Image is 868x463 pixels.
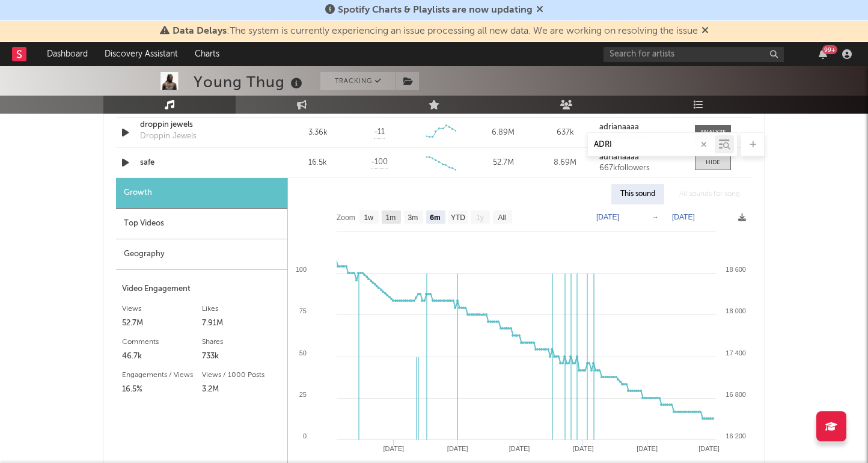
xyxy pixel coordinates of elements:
[38,42,96,66] a: Dashboard
[599,123,683,132] a: adrianaaaa
[599,153,683,162] a: adrianaaaa
[573,445,594,452] text: [DATE]
[299,307,307,314] text: 75
[290,127,346,139] div: 3.36k
[386,213,396,222] text: 1m
[202,302,282,316] div: Likes
[337,213,355,222] text: Zoom
[338,5,533,15] span: Spotify Charts & Playlists are now updating
[299,391,307,398] text: 25
[637,445,658,452] text: [DATE]
[202,316,282,331] div: 7.91M
[537,157,593,169] div: 8.69M
[430,213,440,222] text: 6m
[122,282,281,296] div: Video Engagement
[604,47,784,62] input: Search for artists
[173,26,227,36] span: Data Delays
[140,119,266,131] a: droppin jewels
[296,266,307,273] text: 100
[498,213,506,222] text: All
[726,391,746,398] text: 16 800
[116,239,287,270] div: Geography
[186,42,228,66] a: Charts
[726,349,746,357] text: 17 400
[475,157,531,169] div: 52.7M
[451,213,465,222] text: YTD
[588,140,715,150] input: Search by song name or URL
[202,335,282,349] div: Shares
[122,335,202,349] div: Comments
[611,184,664,204] div: This sound
[122,349,202,364] div: 46.7k
[447,445,468,452] text: [DATE]
[122,302,202,316] div: Views
[726,307,746,314] text: 18 000
[476,213,484,222] text: 1y
[116,178,287,209] div: Growth
[670,184,749,204] div: All sounds for song
[672,213,695,221] text: [DATE]
[299,349,307,357] text: 50
[698,445,720,452] text: [DATE]
[194,72,305,92] div: Young Thug
[96,42,186,66] a: Discovery Assistant
[536,5,543,15] span: Dismiss
[371,156,388,168] span: -100
[726,432,746,440] text: 16 200
[303,432,307,440] text: 0
[509,445,530,452] text: [DATE]
[537,127,593,139] div: 637k
[140,130,197,143] div: Droppin Jewels
[726,266,746,273] text: 18 600
[122,316,202,331] div: 52.7M
[599,123,639,131] strong: adrianaaaa
[202,368,282,382] div: Views / 1000 Posts
[384,445,405,452] text: [DATE]
[320,72,396,90] button: Tracking
[173,26,698,36] span: : The system is currently experiencing an issue processing all new data. We are working on resolv...
[290,157,346,169] div: 16.5k
[819,49,827,59] button: 99+
[599,164,683,173] div: 667k followers
[599,153,639,161] strong: adrianaaaa
[140,157,266,169] a: safe
[596,213,619,221] text: [DATE]
[202,349,282,364] div: 733k
[364,213,374,222] text: 1w
[202,382,282,397] div: 3.2M
[408,213,418,222] text: 3m
[374,126,385,138] span: -11
[122,368,202,382] div: Engagements / Views
[475,127,531,139] div: 6.89M
[822,45,837,54] div: 99 +
[116,209,287,239] div: Top Videos
[652,213,659,221] text: →
[122,382,202,397] div: 16.5%
[701,26,709,36] span: Dismiss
